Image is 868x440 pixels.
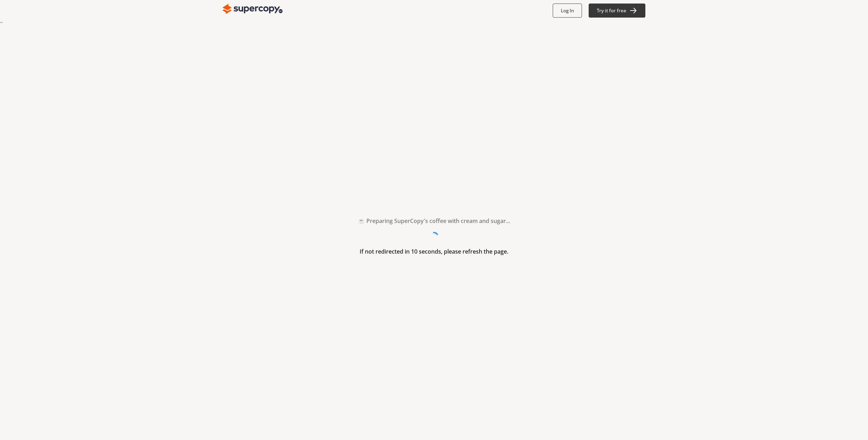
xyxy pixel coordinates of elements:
[597,7,626,14] b: Try it for free
[553,4,582,18] button: Log In
[561,7,574,14] b: Log In
[589,4,646,18] button: Try it for free
[358,216,510,226] h2: ☕ Preparing SuperCopy's coffee with cream and sugar...
[223,2,283,16] img: Close
[360,246,508,257] h3: If not redirected in 10 seconds, please refresh the page.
